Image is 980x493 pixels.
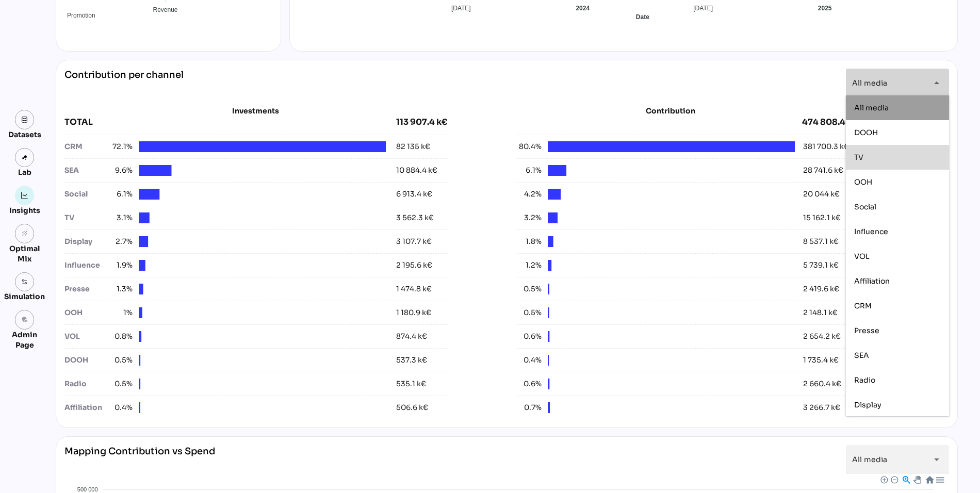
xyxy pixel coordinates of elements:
div: 82 135 k€ [396,141,430,152]
span: CRM [854,301,872,310]
div: Simulation [4,291,45,302]
tspan: 2025 [818,5,832,12]
tspan: Revenue [153,6,177,13]
div: 3 107.7 k€ [396,236,432,247]
div: Selection Zoom [902,475,910,484]
div: 20 044 k€ [803,189,840,200]
div: Admin Page [4,330,45,350]
div: 474 808.4 k€ [802,116,858,128]
div: Radio [64,379,108,389]
div: Display [64,236,108,247]
tspan: [DATE] [451,5,471,12]
div: 2 660.4 k€ [803,379,841,389]
span: 2.7% [108,236,133,247]
div: TOTAL [64,116,396,128]
span: 1% [108,307,133,318]
div: 10 884.4 k€ [396,165,437,176]
div: 28 741.6 k€ [803,165,843,176]
div: OOH [64,307,108,318]
img: lab.svg [21,154,28,161]
span: OOH [854,177,872,187]
div: Zoom Out [890,475,897,483]
span: 72.1% [108,141,133,152]
text: Date [636,13,649,21]
span: 1.3% [108,284,133,294]
span: DOOH [854,128,878,137]
div: 2 195.6 k€ [396,260,432,271]
div: 874.4 k€ [396,331,427,342]
div: Optimal Mix [4,243,45,264]
div: 506.6 k€ [396,402,428,413]
div: Social [64,189,108,200]
div: 2 654.2 k€ [803,331,841,342]
i: arrow_drop_down [930,453,943,466]
tspan: 2024 [576,5,590,12]
div: 1 735.4 k€ [803,355,839,366]
span: 9.6% [108,165,133,176]
div: Contribution per channel [64,69,184,97]
div: 8 537.1 k€ [803,236,839,247]
span: 1.8% [517,236,542,247]
div: CRM [64,141,108,152]
span: 1.2% [517,260,542,271]
span: 0.7% [517,402,542,413]
div: 2 419.6 k€ [803,284,839,294]
tspan: [DATE] [694,5,713,12]
div: 113 907.4 k€ [396,116,447,128]
span: 0.6% [517,331,542,342]
span: 3.1% [108,212,133,223]
div: 6 913.4 k€ [396,189,432,200]
div: SEA [64,165,108,176]
div: Mapping Contribution vs Spend [64,445,215,474]
span: 0.4% [108,402,133,413]
span: 0.5% [517,284,542,294]
div: 15 162.1 k€ [803,212,841,223]
div: 381 700.3 k€ [803,141,849,152]
div: Contribution [543,106,799,116]
div: 537.3 k€ [396,355,427,366]
span: SEA [854,351,869,360]
img: graph.svg [21,192,28,199]
div: Presse [64,284,108,294]
span: Influence [854,227,888,236]
div: 535.1 k€ [396,379,426,389]
div: Reset Zoom [925,475,934,484]
div: Lab [13,167,36,177]
div: Insights [9,205,40,216]
div: Affiliation [64,402,108,413]
span: Presse [854,326,879,335]
div: 2 148.1 k€ [803,307,838,318]
span: 0.8% [108,331,133,342]
div: 1 474.8 k€ [396,284,432,294]
span: 0.5% [517,307,542,318]
span: Promotion [59,12,95,19]
span: 0.4% [517,355,542,366]
div: DOOH [64,355,108,366]
span: All media [852,78,887,88]
span: 3.2% [517,212,542,223]
span: All media [854,103,889,112]
span: VOL [854,252,870,261]
img: settings.svg [21,278,28,286]
span: Affiliation [854,276,890,286]
i: grain [21,230,28,237]
div: Investments [64,106,447,116]
span: Display [854,400,881,409]
div: Influence [64,260,108,271]
div: Zoom In [880,475,887,483]
img: data.svg [21,116,28,123]
div: 3 562.3 k€ [396,212,434,223]
span: 6.1% [108,189,133,200]
div: Panning [913,476,920,482]
div: Datasets [8,129,41,140]
tspan: 500 000 [77,486,98,492]
span: 0.5% [108,355,133,366]
div: TV [64,212,108,223]
span: 4.2% [517,189,542,200]
span: TV [854,153,863,162]
div: 1 180.9 k€ [396,307,431,318]
div: Menu [935,475,944,484]
span: 1.9% [108,260,133,271]
span: 0.5% [108,379,133,389]
span: 6.1% [517,165,542,176]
